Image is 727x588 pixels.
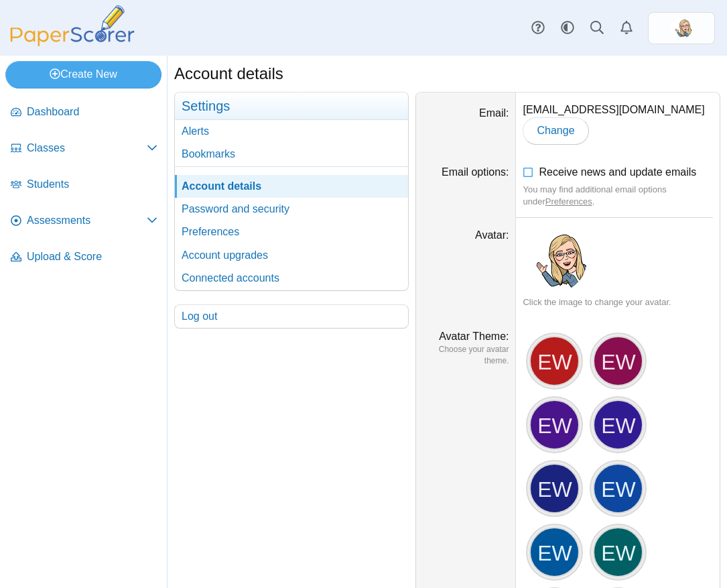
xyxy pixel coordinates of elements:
[5,37,139,48] a: PaperScorer
[523,228,587,292] img: ps.zKYLFpFWctilUouI
[671,17,692,39] span: Emily Wasley
[175,120,408,143] a: Alerts
[529,336,580,386] div: EW
[5,133,163,165] a: Classes
[175,198,408,221] a: Password and security
[537,125,574,136] span: Change
[593,463,643,514] div: EW
[475,229,509,241] label: Avatar
[423,344,509,367] dfn: Choose your avatar theme.
[516,93,720,155] dd: [EMAIL_ADDRESS][DOMAIN_NAME]
[593,527,643,577] div: EW
[5,61,161,88] a: Create New
[539,166,696,178] span: Receive news and update emails
[545,196,592,207] a: Preferences
[648,12,715,44] a: ps.zKYLFpFWctilUouI
[175,175,408,198] a: Account details
[529,463,580,514] div: EW
[523,117,588,144] a: Change
[671,17,692,39] img: ps.zKYLFpFWctilUouI
[174,62,283,85] h1: Account details
[175,244,408,267] a: Account upgrades
[5,97,163,129] a: Dashboard
[175,143,408,166] a: Bookmarks
[523,296,713,308] div: Click the image to change your avatar.
[593,336,643,386] div: EW
[27,249,157,264] span: Upload & Score
[479,107,509,119] label: Email
[523,184,713,208] div: You may find additional email options under .
[27,105,157,119] span: Dashboard
[27,177,157,192] span: Students
[5,5,139,46] img: PaperScorer
[175,267,408,290] a: Connected accounts
[439,331,509,342] label: Avatar Theme
[5,205,163,237] a: Assessments
[5,241,163,274] a: Upload & Score
[175,93,408,120] h3: Settings
[529,527,580,577] div: EW
[27,141,147,156] span: Classes
[593,400,643,450] div: EW
[175,221,408,243] a: Preferences
[442,166,509,178] label: Email options
[5,169,163,201] a: Students
[529,400,580,450] div: EW
[612,13,641,43] a: Alerts
[27,213,147,228] span: Assessments
[175,305,408,328] a: Log out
